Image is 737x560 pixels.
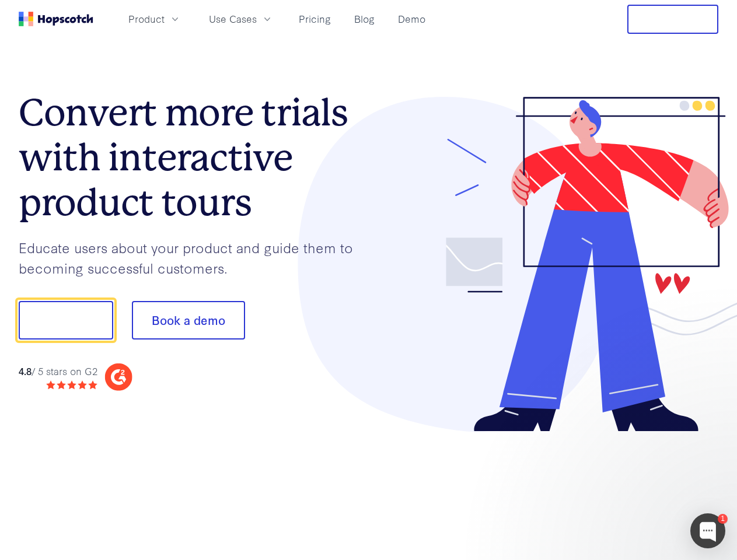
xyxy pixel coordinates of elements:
a: Pricing [294,9,336,29]
button: Free Trial [627,5,718,34]
button: Use Cases [202,9,280,29]
h1: Convert more trials with interactive product tours [19,90,369,225]
span: Product [128,12,165,26]
button: Book a demo [132,301,245,339]
span: Use Cases [209,12,257,26]
strong: 4.8 [19,364,32,377]
a: Home [19,12,93,26]
p: Educate users about your product and guide them to becoming successful customers. [19,237,369,278]
div: 1 [718,514,728,524]
button: Show me! [19,301,113,339]
div: / 5 stars on G2 [19,364,97,379]
button: Product [121,9,188,29]
a: Demo [393,9,430,29]
a: Blog [350,9,379,29]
